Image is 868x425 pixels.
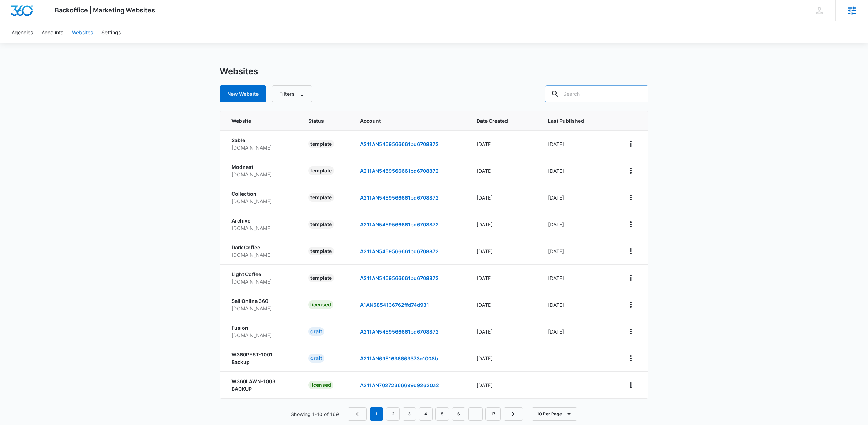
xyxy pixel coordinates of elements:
[468,318,539,345] td: [DATE]
[539,291,617,318] td: [DATE]
[231,331,291,339] p: [DOMAIN_NAME]
[231,377,291,392] p: W360LAWN-1003 BACKUP
[68,21,97,43] a: Websites
[308,327,324,336] div: draft
[291,410,339,418] p: Showing 1-10 of 169
[348,407,523,421] nav: Pagination
[360,221,439,227] a: A211AN5459566661bd6708872
[272,85,312,102] button: Filters
[308,300,333,309] div: licensed
[308,166,334,175] div: template
[360,382,439,388] a: A211AN70272366699d92620a2
[7,21,37,43] a: Agencies
[231,351,291,366] p: W360PEST-1001 Backup
[468,130,539,157] td: [DATE]
[468,264,539,291] td: [DATE]
[97,21,125,43] a: Settings
[625,272,637,284] button: View More
[231,163,291,171] p: Modnest
[220,85,266,102] button: New Website
[468,291,539,318] td: [DATE]
[55,6,155,14] span: Backoffice | Marketing Websites
[231,217,291,224] p: Archive
[308,354,324,362] div: draft
[625,326,637,337] button: View More
[308,220,334,229] div: template
[625,379,637,391] button: View More
[386,407,400,421] a: Page 2
[625,245,637,257] button: View More
[625,138,637,150] button: View More
[308,381,333,389] div: licensed
[360,275,439,281] a: A211AN5459566661bd6708872
[539,237,617,264] td: [DATE]
[625,165,637,176] button: View More
[403,407,416,421] a: Page 3
[452,407,465,421] a: Page 6
[231,244,291,251] p: Dark Coffee
[532,407,577,421] button: 10 Per Page
[231,270,291,278] p: Light Coffee
[625,192,637,203] button: View More
[360,117,459,125] span: Account
[539,184,617,211] td: [DATE]
[231,278,291,285] p: [DOMAIN_NAME]
[539,157,617,184] td: [DATE]
[231,297,291,305] p: Sell Online 360
[231,190,291,197] p: Collection
[360,355,438,361] a: A211AN6951636663373c1008b
[485,407,501,421] a: Page 17
[539,211,617,237] td: [DATE]
[548,117,598,125] span: Last Published
[360,302,429,308] a: A1AN5854136762ffd74d931
[419,407,433,421] a: Page 4
[360,141,439,147] a: A211AN5459566661bd6708872
[435,407,449,421] a: Page 5
[231,251,291,259] p: [DOMAIN_NAME]
[468,345,539,371] td: [DATE]
[360,329,439,335] a: A211AN5459566661bd6708872
[231,197,291,205] p: [DOMAIN_NAME]
[539,130,617,157] td: [DATE]
[360,248,439,254] a: A211AN5459566661bd6708872
[231,305,291,312] p: [DOMAIN_NAME]
[539,318,617,345] td: [DATE]
[220,66,258,77] h1: Websites
[231,171,291,178] p: [DOMAIN_NAME]
[308,140,334,148] div: template
[231,224,291,232] p: [DOMAIN_NAME]
[468,211,539,237] td: [DATE]
[231,117,281,125] span: Website
[468,371,539,398] td: [DATE]
[468,184,539,211] td: [DATE]
[625,299,637,310] button: View More
[308,247,334,255] div: template
[231,136,291,144] p: Sable
[625,352,637,364] button: View More
[231,144,291,151] p: [DOMAIN_NAME]
[308,193,334,202] div: template
[477,117,520,125] span: Date Created
[504,407,523,421] a: Next Page
[360,168,439,174] a: A211AN5459566661bd6708872
[308,274,334,282] div: template
[539,264,617,291] td: [DATE]
[231,324,291,331] p: Fusion
[468,157,539,184] td: [DATE]
[308,117,343,125] span: Status
[468,237,539,264] td: [DATE]
[37,21,68,43] a: Accounts
[545,85,648,102] input: Search
[360,195,439,201] a: A211AN5459566661bd6708872
[625,219,637,230] button: View More
[370,407,383,421] em: 1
